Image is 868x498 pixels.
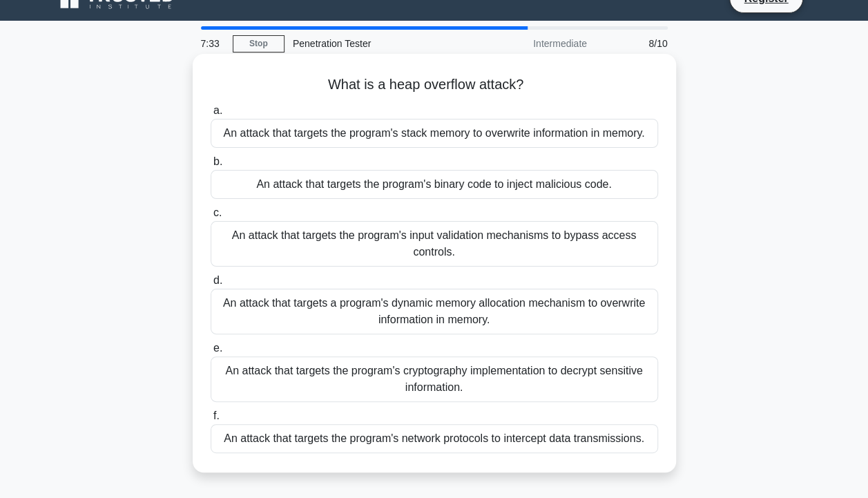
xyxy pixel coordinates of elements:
[474,30,595,57] div: Intermediate
[213,410,220,421] span: f.
[211,424,658,453] div: An attack that targets the program's network protocols to intercept data transmissions.
[284,30,474,57] div: Penetration Tester
[213,155,222,167] span: b.
[211,289,658,334] div: An attack that targets a program's dynamic memory allocation mechanism to overwrite information i...
[211,356,658,402] div: An attack that targets the program's cryptography implementation to decrypt sensitive information.
[213,207,222,218] span: c.
[233,35,284,52] a: Stop
[211,221,658,267] div: An attack that targets the program's input validation mechanisms to bypass access controls.
[595,30,676,57] div: 8/10
[213,274,222,286] span: d.
[211,170,658,199] div: An attack that targets the program's binary code to inject malicious code.
[211,119,658,148] div: An attack that targets the program's stack memory to overwrite information in memory.
[209,76,659,94] h5: What is a heap overflow attack?
[213,342,222,354] span: e.
[213,104,222,116] span: a.
[193,30,233,57] div: 7:33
